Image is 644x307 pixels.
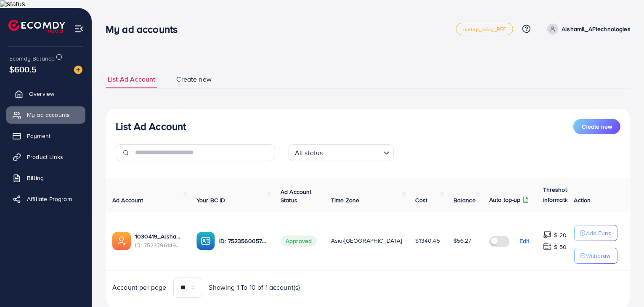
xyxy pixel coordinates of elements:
a: My ad accounts [6,106,85,123]
a: metap_oday_REF [456,23,513,35]
a: Billing [6,169,85,186]
p: Alshamil_AFtechnologies [562,24,631,34]
span: Overview [29,90,54,98]
span: Balance [453,196,476,204]
span: Product Links [27,153,63,161]
button: Withdraw [574,248,617,264]
p: Withdraw [586,251,611,261]
h3: My ad accounts [106,23,184,35]
span: Approved [281,236,317,246]
span: Cost [416,196,428,204]
span: metap_oday_REF [463,26,506,32]
span: My ad accounts [27,111,70,119]
img: logo [8,20,65,33]
span: Ad Account Status [281,188,312,204]
div: Search for option [289,144,394,161]
button: Add Fund [574,225,617,241]
img: top-up amount [543,242,552,251]
p: Auto top-up [489,195,521,205]
span: ID: 7523796149367848961 [135,241,183,249]
span: Create new [582,122,612,131]
img: ic-ba-acc.ded83a64.svg [196,232,215,250]
img: image [74,66,82,74]
a: Alshamil_AFtechnologies [544,24,631,34]
p: Add Fund [586,228,612,238]
button: Create new [573,119,620,134]
span: $56.27 [453,236,472,245]
a: Product Links [6,148,85,165]
p: ID: 7523560057364267026 [219,236,267,246]
span: List Ad Account [108,74,155,84]
h3: List Ad Account [116,120,186,132]
span: Ad Account [112,196,143,204]
span: Time Zone [331,196,359,204]
a: Affiliate Program [6,191,85,207]
p: $ 50 [554,242,567,252]
span: Payment [27,132,50,140]
span: Affiliate Program [27,195,72,203]
p: Edit [519,236,530,246]
a: Payment [6,127,85,144]
span: $600.5 [9,63,37,75]
span: $1340.45 [416,236,440,245]
span: Ecomdy Balance [9,54,55,63]
a: Overview [6,85,85,102]
input: Search for option [325,145,380,159]
div: <span class='underline'>1030419_Alshamil_AFtechnologies_1751770309789</span></br>7523796149367848961 [135,232,183,249]
span: Your BC ID [196,196,225,204]
img: top-up amount [543,230,552,239]
span: Billing [27,174,44,182]
img: ic-ads-acc.e4c84228.svg [112,232,131,250]
iframe: Chat [608,269,638,301]
img: menu [74,24,84,34]
p: Threshold information [543,185,584,205]
span: Action [574,196,591,204]
span: Account per page [112,283,167,292]
span: Asia/[GEOGRAPHIC_DATA] [331,236,402,245]
span: Showing 1 To 10 of 1 account(s) [209,283,300,292]
a: 1030419_Alshamil_AFtechnologies_1751770309789 [135,232,183,241]
span: All status [293,147,325,159]
span: Create new [176,74,212,84]
p: $ 20 [554,230,567,240]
